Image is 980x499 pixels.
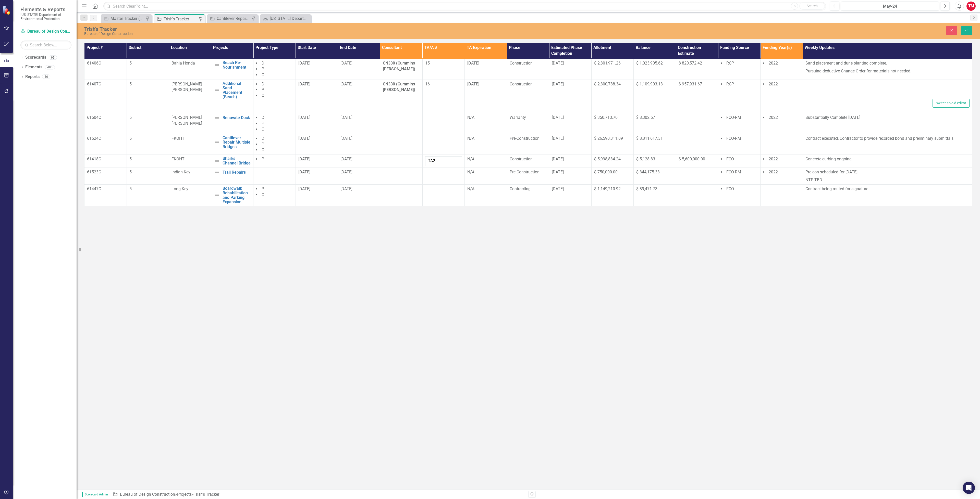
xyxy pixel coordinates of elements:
[102,15,144,22] a: Master Tracker (External)
[594,61,621,66] span: $ 2,301,971.26
[214,139,220,145] img: Not Defined
[171,186,188,191] span: Long Key
[805,67,970,74] p: Pursuing deductive Change Order for materials not needed.
[510,82,533,86] span: Construction
[129,136,132,141] span: 5
[467,136,504,142] div: N/A
[679,82,702,86] span: $ 957,931.67
[84,26,593,32] div: Trish's Tracker
[298,82,310,86] span: [DATE]
[636,115,655,120] span: $ 8,302.57
[298,115,310,120] span: [DATE]
[726,136,741,141] span: FCO-RM
[129,170,132,174] span: 5
[20,12,71,21] small: [US_STATE] Department of Environmental Protection
[262,87,264,92] span: P
[194,492,219,497] div: Trish's Tracker
[111,15,144,22] div: Master Tracker (External)
[425,60,462,66] p: 15
[552,115,564,120] span: [DATE]
[270,15,310,22] div: [US_STATE] Department of Environmental Protection
[340,61,352,66] span: [DATE]
[340,170,352,174] span: [DATE]
[214,158,220,164] img: Not Defined
[636,61,663,66] span: $ 1,023,905.62
[510,186,531,191] span: Contracting
[223,136,251,149] a: Cantilever Repair Multiple Bridges
[298,170,310,174] span: [DATE]
[171,136,185,141] span: FKOHT
[963,482,975,494] div: Open Intercom Messenger
[171,170,190,174] span: Indian Key
[933,99,970,108] button: Switch to old editor
[552,157,564,161] span: [DATE]
[262,115,264,120] span: D
[262,127,264,132] span: C
[20,41,71,49] input: Search Below...
[383,61,415,71] strong: CN330 (Cummins [PERSON_NAME])
[120,492,175,497] a: Bureau of Design Construction
[171,61,195,66] span: Bahia Honda
[594,136,623,141] span: $ 26,590,311.09
[805,136,970,142] p: Contract executed, Contractor to provide recorded bond and preliminary submittals.
[726,170,741,174] span: FCO-RM
[510,115,526,120] span: Warranty
[177,492,192,497] a: Projects
[223,81,251,99] a: Additional Sand Placement (Beach)
[594,186,621,191] span: $ 1,149,210.92
[805,115,970,121] p: Substantially Complete [DATE]
[2,6,11,15] img: ClearPoint Strategy
[594,170,618,174] span: $ 750,000.00
[20,6,71,12] span: Elements & Reports
[113,492,524,497] div: » »
[769,170,778,174] span: 2022
[594,157,621,161] span: $ 5,998,834.24
[726,61,734,66] span: RCP
[171,82,202,92] span: [PERSON_NAME] [PERSON_NAME]
[262,136,264,141] span: D
[510,136,540,141] span: Pre-Construction
[467,156,504,162] div: N/A
[726,115,741,120] span: FCO-RM
[214,115,220,121] img: Not Defined
[223,186,251,204] a: Boardwalk Rehabilitation and Parking Expansion
[298,136,310,141] span: [DATE]
[340,136,352,141] span: [DATE]
[510,61,533,66] span: Construction
[636,136,663,141] span: $ 8,811,617.31
[103,2,826,11] input: Search ClearPoint...
[298,186,310,191] span: [DATE]
[799,3,825,10] button: Search
[262,72,264,77] span: C
[20,29,71,34] a: Bureau of Design Construction
[467,169,504,175] div: N/A
[164,16,197,22] div: Trish's Tracker
[223,60,251,69] a: Beach Re-Nourishment
[261,15,310,22] a: [US_STATE] Department of Environmental Protection
[726,186,734,191] span: FCO
[340,82,352,86] span: [DATE]
[262,82,264,86] span: D
[42,75,50,79] div: 46
[805,60,970,67] p: Sand placement and dune planting complete.
[769,157,778,161] span: 2022
[208,15,250,22] a: Cantilever Repair Multiple Bridges
[467,115,504,121] div: N/A
[383,82,415,92] strong: CN330 (Cummins [PERSON_NAME])
[467,82,479,86] span: [DATE]
[129,186,132,191] span: 5
[87,136,124,142] p: 61524C
[510,157,533,161] span: Construction
[223,170,251,175] a: Trail Repairs
[807,4,818,8] span: Search
[217,15,250,22] div: Cantilever Repair Multiple Bridges
[467,61,479,66] span: [DATE]
[425,81,462,87] p: 16
[594,115,618,120] span: $ 350,713.70
[679,61,702,66] span: $ 820,572.42
[84,32,593,36] div: Bureau of Design Construction
[636,170,660,174] span: $ 344,175.33
[805,186,970,192] p: Contract being routed for signature.
[262,186,264,191] span: P
[87,115,124,121] p: 61504C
